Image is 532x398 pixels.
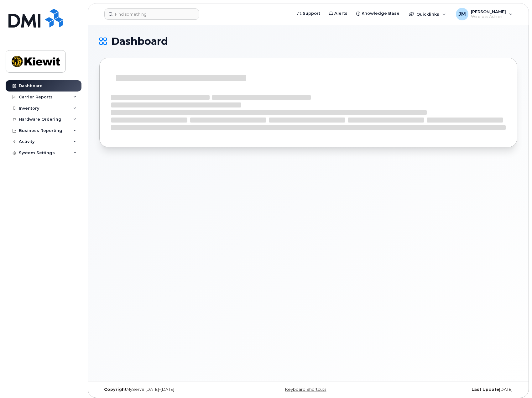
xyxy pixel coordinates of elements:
a: Keyboard Shortcuts [285,387,326,392]
div: MyServe [DATE]–[DATE] [99,387,239,392]
strong: Copyright [104,387,127,392]
div: [DATE] [378,387,517,392]
span: Dashboard [111,37,168,46]
strong: Last Update [472,387,499,392]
